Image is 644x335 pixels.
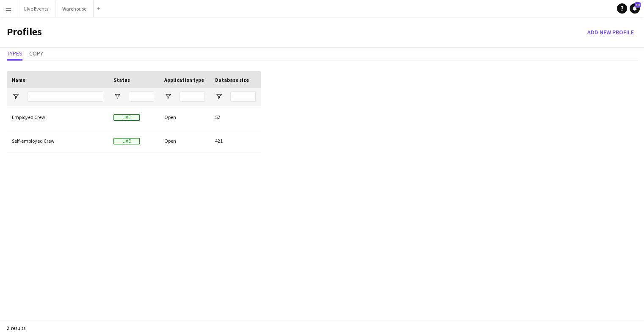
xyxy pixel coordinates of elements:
[113,138,140,144] span: Live
[215,77,249,83] span: Database size
[17,0,55,17] button: Live Events
[7,129,108,152] div: Self-employed Crew
[159,129,210,152] div: Open
[12,93,19,100] button: Open Filter Menu
[55,0,94,17] button: Warehouse
[113,93,121,100] button: Open Filter Menu
[159,105,210,129] div: Open
[7,105,108,129] div: Employed Crew
[210,105,261,129] div: 52
[113,114,140,121] span: Live
[630,3,640,14] a: 13
[584,25,637,39] button: Add new Profile
[180,91,205,102] input: Application type Filter Input
[7,25,42,39] h1: Profiles
[7,50,22,56] span: Types
[129,91,154,102] input: Status Filter Input
[29,50,43,56] span: Copy
[230,91,256,102] input: Database size Filter Input
[635,2,641,8] span: 13
[113,77,130,83] span: Status
[12,77,25,83] span: Name
[215,93,223,100] button: Open Filter Menu
[164,77,204,83] span: Application type
[27,91,103,102] input: Name Filter Input
[210,129,261,152] div: 421
[164,93,172,100] button: Open Filter Menu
